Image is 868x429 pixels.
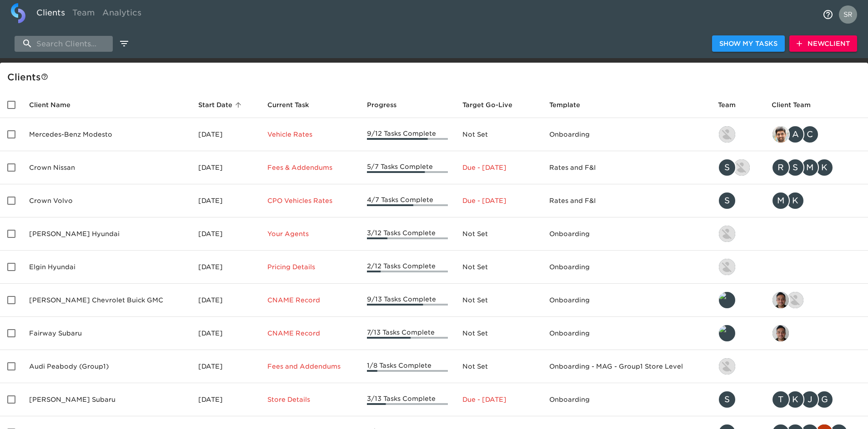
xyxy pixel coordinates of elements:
[360,383,455,416] td: 3/13 Tasks Complete
[198,99,244,110] span: Start Date
[718,390,757,409] div: savannah@roadster.com
[33,3,69,25] a: Clients
[542,350,711,383] td: Onboarding - MAG - Group1 Store Level
[786,192,804,210] div: K
[718,125,757,143] div: kevin.lo@roadster.com
[360,217,455,251] td: 3/12 Tasks Complete
[462,99,524,110] span: Target Go-Live
[11,3,25,23] img: logo
[22,251,191,284] td: Elgin Hyundai
[719,325,735,341] img: leland@roadster.com
[191,317,260,350] td: [DATE]
[773,126,789,143] img: sandeep@simplemnt.com
[718,390,736,409] div: S
[542,317,711,350] td: Onboarding
[191,284,260,317] td: [DATE]
[22,284,191,317] td: [PERSON_NAME] Chevrolet Buick GMC
[360,184,455,217] td: 4/7 Tasks Complete
[191,251,260,284] td: [DATE]
[267,130,353,139] p: Vehicle Rates
[22,118,191,151] td: Mercedes-Benz Modesto
[772,390,790,409] div: T
[801,158,819,177] div: M
[772,291,861,309] div: sai@simplemnt.com, nikko.foster@roadster.com
[719,226,735,242] img: kevin.lo@roadster.com
[22,217,191,251] td: [PERSON_NAME] Hyundai
[41,73,48,80] svg: This is a list of all of your clients and clients shared with you
[839,5,857,24] img: Profile
[815,390,833,409] div: G
[718,192,757,210] div: savannah@roadster.com
[718,324,757,342] div: leland@roadster.com
[772,158,861,177] div: rrobins@crowncars.com, sparent@crowncars.com, mcooley@crowncars.com, kwilson@crowncars.com
[817,4,839,25] button: notifications
[367,99,408,110] span: Progress
[360,317,455,350] td: 7/13 Tasks Complete
[772,99,823,110] span: Client Team
[542,217,711,251] td: Onboarding
[15,36,113,52] input: search
[267,99,321,110] span: Current Task
[718,192,736,210] div: S
[22,383,191,416] td: [PERSON_NAME] Subaru
[455,217,542,251] td: Not Set
[549,99,592,110] span: Template
[191,383,260,416] td: [DATE]
[797,38,850,49] span: New Client
[718,357,757,375] div: nikko.foster@roadster.com
[99,3,145,25] a: Analytics
[267,395,353,404] p: Store Details
[542,251,711,284] td: Onboarding
[789,35,857,52] button: NewClient
[267,262,353,271] p: Pricing Details
[542,118,711,151] td: Onboarding
[815,158,833,177] div: K
[455,118,542,151] td: Not Set
[267,296,353,305] p: CNAME Record
[719,259,735,275] img: kevin.lo@roadster.com
[455,350,542,383] td: Not Set
[455,317,542,350] td: Not Set
[542,383,711,416] td: Onboarding
[772,390,861,409] div: tj.joyce@schomp.com, kevin.mand@schomp.com, james.kurtenbach@schomp.com, george.lawton@schomp.com
[772,158,790,177] div: R
[772,324,861,342] div: sai@simplemnt.com
[786,390,804,409] div: K
[773,292,789,308] img: sai@simplemnt.com
[22,317,191,350] td: Fairway Subaru
[719,38,778,49] span: Show My Tasks
[267,229,353,238] p: Your Agents
[191,184,260,217] td: [DATE]
[462,163,535,172] p: Due - [DATE]
[360,151,455,184] td: 5/7 Tasks Complete
[455,284,542,317] td: Not Set
[542,184,711,217] td: Rates and F&I
[719,292,735,308] img: leland@roadster.com
[191,151,260,184] td: [DATE]
[69,3,99,25] a: Team
[267,362,353,371] p: Fees and Addendums
[542,284,711,317] td: Onboarding
[267,163,353,172] p: Fees & Addendums
[772,192,861,210] div: mcooley@crowncars.com, kwilson@crowncars.com
[719,358,735,375] img: nikko.foster@roadster.com
[719,126,735,143] img: kevin.lo@roadster.com
[22,184,191,217] td: Crown Volvo
[455,251,542,284] td: Not Set
[360,118,455,151] td: 9/12 Tasks Complete
[462,395,535,404] p: Due - [DATE]
[801,390,819,409] div: J
[773,325,789,341] img: sai@simplemnt.com
[786,125,804,143] div: A
[718,258,757,276] div: kevin.lo@roadster.com
[360,350,455,383] td: 1/8 Tasks Complete
[360,284,455,317] td: 9/13 Tasks Complete
[786,158,804,177] div: S
[718,225,757,243] div: kevin.lo@roadster.com
[718,158,757,177] div: savannah@roadster.com, austin@roadster.com
[542,151,711,184] td: Rates and F&I
[462,99,512,110] span: Calculated based on the start date and the duration of all Tasks contained in this Hub.
[801,125,819,143] div: C
[22,350,191,383] td: Audi Peabody (Group1)
[22,151,191,184] td: Crown Nissan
